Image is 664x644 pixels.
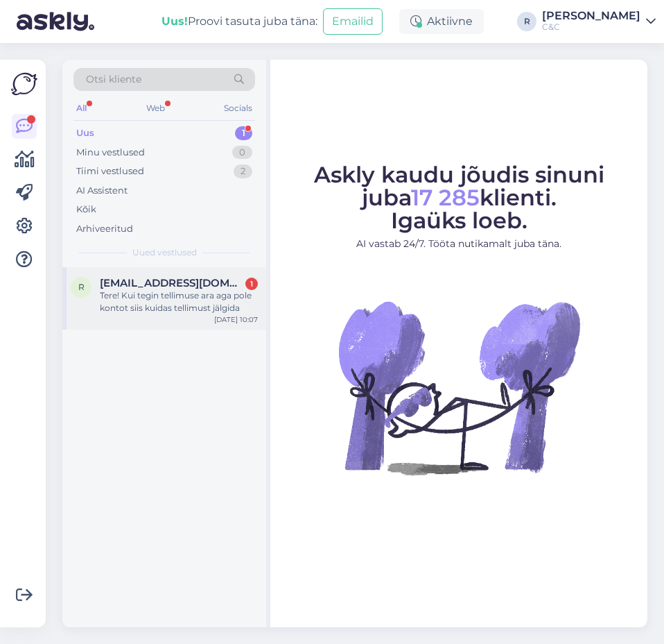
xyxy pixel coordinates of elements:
[76,184,128,198] div: AI Assistent
[283,237,635,251] p: AI vastab 24/7. Tööta nutikamalt juba täna.
[323,8,383,35] button: Emailid
[334,262,584,512] img: No Chat active
[232,146,252,160] div: 0
[76,164,144,178] div: Tiimi vestlused
[542,10,640,22] div: [PERSON_NAME]
[234,164,252,178] div: 2
[517,12,536,31] div: R
[132,246,197,259] span: Uued vestlused
[542,10,656,33] a: [PERSON_NAME]C&C
[100,289,258,314] div: Tere! Kui tegin tellimuse ara aga pole kontot siis kuidas tellimust jälgida
[78,282,85,292] span: R
[143,99,168,117] div: Web
[100,277,244,289] span: Robinrobertantonis003@gmail.com
[76,126,94,140] div: Uus
[314,161,604,234] span: Askly kaudu jõudis sinuni juba klienti. Igaüks loeb.
[76,222,133,236] div: Arhiveeritud
[221,99,255,117] div: Socials
[76,203,96,217] div: Kõik
[76,146,145,160] div: Minu vestlused
[86,72,141,87] span: Otsi kliente
[214,314,258,325] div: [DATE] 10:07
[245,278,258,290] div: 1
[542,22,640,33] div: C&C
[399,9,484,34] div: Aktiivne
[11,71,37,97] img: Askly Logo
[235,126,252,140] div: 1
[161,13,317,30] div: Proovi tasuta juba täna:
[73,99,89,117] div: All
[161,15,188,28] b: Uus!
[411,184,480,211] span: 17 285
